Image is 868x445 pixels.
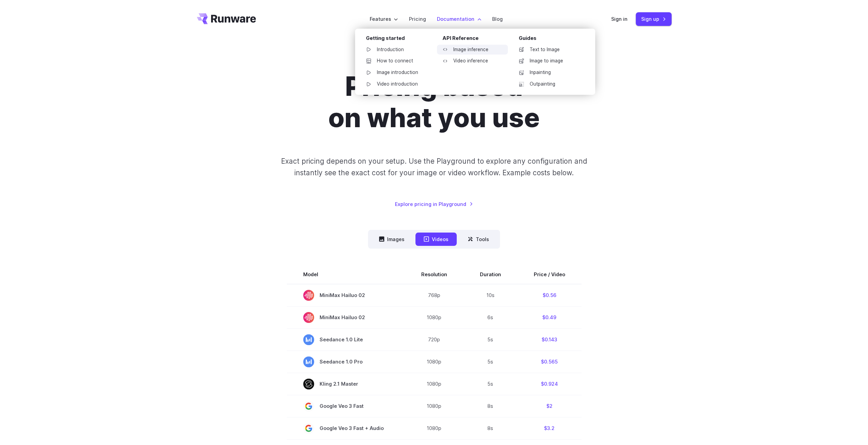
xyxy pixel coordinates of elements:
[405,417,464,439] td: 1080p
[268,155,600,178] p: Exact pricing depends on your setup. Use the Playground to explore any configuration and instantl...
[303,379,388,389] span: Kling 2.1 Master
[513,56,584,66] a: Image to image
[287,265,405,284] th: Model
[366,34,431,45] div: Getting started
[464,284,517,307] td: 10s
[197,13,256,24] a: Go to /
[303,334,388,345] span: Seedance 1.0 Lite
[405,373,464,395] td: 1080p
[464,351,517,373] td: 5s
[409,15,426,23] a: Pricing
[464,373,517,395] td: 5s
[361,79,431,89] a: Video introduction
[517,373,582,395] td: $0.924
[517,328,582,351] td: $0.143
[459,233,497,246] button: Tools
[370,15,398,23] label: Features
[437,15,481,23] label: Documentation
[303,423,388,434] span: Google Veo 3 Fast + Audio
[395,200,473,208] a: Explore pricing in Playground
[361,68,431,78] a: Image introduction
[415,233,457,246] button: Videos
[464,395,517,417] td: 8s
[517,351,582,373] td: $0.565
[303,312,388,323] span: MiniMax Hailuo 02
[437,56,508,66] a: Video inference
[303,290,388,301] span: MiniMax Hailuo 02
[517,265,582,284] th: Price / Video
[405,284,464,307] td: 768p
[517,395,582,417] td: $2
[517,306,582,328] td: $0.49
[513,45,584,55] a: Text to Image
[405,395,464,417] td: 1080p
[405,306,464,328] td: 1080p
[303,356,388,367] span: Seedance 1.0 Pro
[437,45,508,55] a: Image inference
[519,34,584,45] div: Guides
[513,79,584,89] a: Outpainting
[442,34,508,45] div: API Reference
[611,15,628,23] a: Sign in
[244,71,624,134] h1: Pricing based on what you use
[361,56,431,66] a: How to connect
[636,12,672,26] a: Sign up
[405,351,464,373] td: 1080p
[371,233,413,246] button: Images
[361,45,431,55] a: Introduction
[405,328,464,351] td: 720p
[464,306,517,328] td: 6s
[303,401,388,412] span: Google Veo 3 Fast
[405,265,464,284] th: Resolution
[464,417,517,439] td: 8s
[517,417,582,439] td: $3.2
[464,265,517,284] th: Duration
[464,328,517,351] td: 5s
[513,68,584,78] a: Inpainting
[517,284,582,307] td: $0.56
[492,15,503,23] a: Blog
